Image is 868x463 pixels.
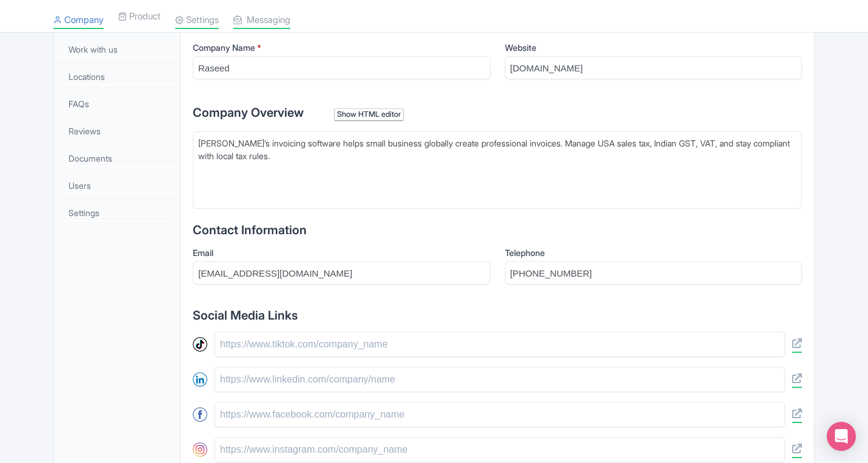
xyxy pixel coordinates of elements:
span: Website [505,42,536,53]
h2: Contact Information [193,223,802,237]
input: https://www.tiktok.com/company_name [215,332,785,357]
span: Work with us [68,43,118,56]
a: Messaging [233,4,290,30]
span: Company Overview [193,105,304,120]
a: FAQs [56,90,178,113]
img: instagram-round-01-d873700d03cfe9216e9fb2676c2aa726.svg [193,442,207,457]
span: Users [68,179,91,192]
h2: Social Media Links [193,309,802,322]
div: Show HTML editor [334,108,404,121]
a: Settings [175,4,219,30]
span: Documents [68,152,112,165]
span: Telephone [505,248,545,258]
span: Reviews [68,125,101,137]
span: Locations [68,70,105,83]
div: Open Intercom Messenger [827,422,856,451]
a: Settings [56,199,178,222]
a: Reviews [56,117,178,140]
a: Work with us [56,36,178,58]
a: Users [56,172,178,194]
span: Email [193,248,213,258]
span: FAQs [68,97,89,110]
div: [PERSON_NAME]’s invoicing software helps small business globally create professional invoices. Ma... [198,137,796,175]
img: linkedin-round-01-4bc9326eb20f8e88ec4be7e8773b84b7.svg [193,372,207,387]
input: https://www.instagram.com/company_name [215,437,785,462]
a: Company [53,4,104,30]
input: https://www.linkedin.com/company/name [215,367,785,392]
img: facebook-round-01-50ddc191f871d4ecdbe8252d2011563a.svg [193,407,207,422]
a: Locations [56,63,178,85]
span: Settings [68,206,99,219]
input: https://www.facebook.com/company_name [215,402,785,427]
a: Documents [56,145,178,167]
span: Company Name [193,42,255,53]
img: tiktok-round-01-ca200c7ba8d03f2cade56905edf8567d.svg [193,337,207,352]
